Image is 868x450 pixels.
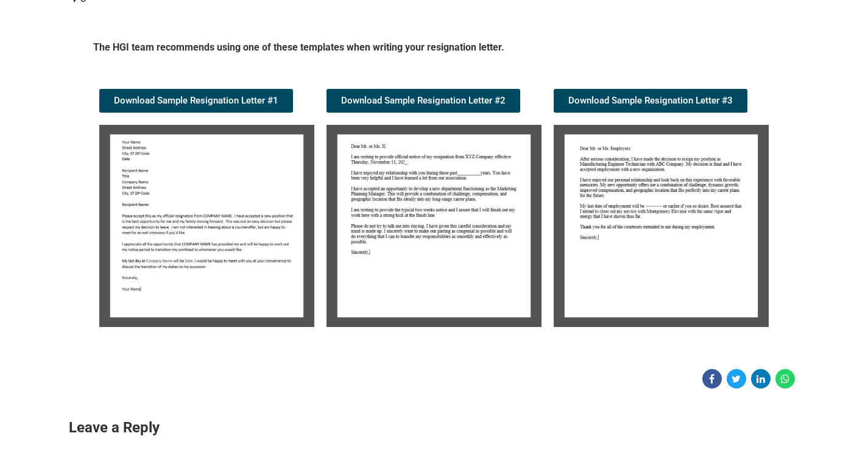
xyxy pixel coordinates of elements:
a: Download Sample Resignation Letter #1 [99,89,293,113]
a: Download Sample Resignation Letter #3 [554,89,747,113]
a: Share on Twitter [727,369,746,388]
a: Share on Linkedin [751,369,771,388]
a: Share on Facebook [702,369,722,388]
span: Download Sample Resignation Letter #1 [114,96,278,105]
span: Download Sample Resignation Letter #3 [568,96,733,105]
span: Download Sample Resignation Letter #2 [341,96,506,105]
a: Share on WhatsApp [775,369,795,388]
h3: Leave a Reply [69,418,800,438]
a: Download Sample Resignation Letter #2 [326,89,520,113]
h5: The HGI team recommends using one of these templates when writing your resignation letter. [93,41,775,58]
